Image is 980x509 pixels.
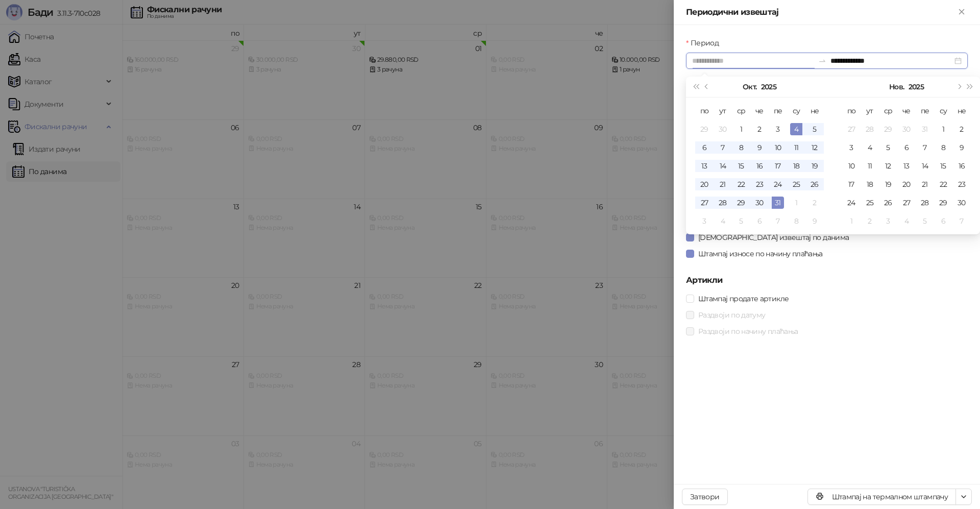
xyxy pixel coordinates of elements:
td: 2025-12-02 [861,212,879,230]
td: 2025-10-23 [750,175,769,193]
label: Период [686,37,725,49]
th: по [695,102,714,120]
td: 2025-11-18 [861,175,879,193]
td: 2025-11-23 [952,175,971,193]
div: 8 [735,141,747,154]
td: 2025-10-25 [787,175,805,193]
div: 28 [919,197,931,209]
td: 2025-12-06 [934,212,952,230]
div: 4 [790,123,802,135]
div: 27 [845,123,857,135]
h5: Артикли [686,274,968,286]
div: 18 [790,160,802,172]
td: 2025-10-04 [787,120,805,138]
th: че [897,102,916,120]
span: Штампај износе по начину плаћања [694,248,827,259]
td: 2025-10-17 [769,157,787,175]
td: 2025-11-16 [952,157,971,175]
td: 2025-10-18 [787,157,805,175]
td: 2025-11-20 [897,175,916,193]
td: 2025-10-29 [732,193,750,212]
span: swap-right [818,57,826,65]
div: 6 [900,141,913,154]
div: 4 [717,215,729,227]
div: 5 [735,215,747,227]
td: 2025-10-14 [714,157,732,175]
div: 5 [808,123,821,135]
td: 2025-11-12 [879,157,897,175]
td: 2025-11-13 [897,157,916,175]
button: Изабери месец [743,77,756,97]
div: 8 [790,215,802,227]
td: 2025-10-27 [695,193,714,212]
td: 2025-11-19 [879,175,897,193]
td: 2025-10-10 [769,138,787,157]
div: 31 [772,197,784,209]
td: 2025-09-29 [695,120,714,138]
div: 24 [845,197,857,209]
div: 23 [753,178,766,190]
td: 2025-10-07 [714,138,732,157]
div: 7 [955,215,968,227]
th: пе [916,102,934,120]
div: 29 [735,197,747,209]
div: 20 [900,178,913,190]
td: 2025-11-09 [952,138,971,157]
td: 2025-11-28 [916,193,934,212]
div: 28 [864,123,876,135]
td: 2025-10-29 [879,120,897,138]
div: 6 [937,215,949,227]
div: 17 [772,160,784,172]
button: Следећа година (Control + right) [965,77,976,97]
div: 1 [937,123,949,135]
td: 2025-11-05 [732,212,750,230]
div: 15 [937,160,949,172]
th: ут [714,102,732,120]
div: 29 [882,123,894,135]
td: 2025-11-08 [787,212,805,230]
td: 2025-11-06 [750,212,769,230]
td: 2025-11-09 [805,212,824,230]
div: 13 [698,160,710,172]
div: 26 [882,197,894,209]
div: 3 [772,123,784,135]
td: 2025-11-21 [916,175,934,193]
div: 27 [900,197,913,209]
div: 29 [937,197,949,209]
td: 2025-11-08 [934,138,952,157]
div: 25 [864,197,876,209]
button: Close [955,6,968,18]
td: 2025-11-04 [714,212,732,230]
td: 2025-11-05 [879,138,897,157]
div: 16 [955,160,968,172]
button: Изабери месец [889,77,904,97]
th: ср [879,102,897,120]
td: 2025-10-13 [695,157,714,175]
th: су [787,102,805,120]
div: Периодични извештај [686,6,955,18]
div: 30 [900,123,913,135]
div: 10 [772,141,784,154]
td: 2025-10-22 [732,175,750,193]
th: че [750,102,769,120]
td: 2025-11-10 [842,157,861,175]
button: Претходна година (Control + left) [690,77,701,97]
span: Раздвоји по датуму [694,309,769,321]
td: 2025-11-14 [916,157,934,175]
div: 22 [937,178,949,190]
td: 2025-11-15 [934,157,952,175]
td: 2025-10-30 [897,120,916,138]
td: 2025-11-02 [952,120,971,138]
div: 3 [845,141,857,154]
td: 2025-09-30 [714,120,732,138]
button: Изабери годину [909,77,924,97]
div: 10 [845,160,857,172]
div: 16 [753,160,766,172]
td: 2025-12-07 [952,212,971,230]
td: 2025-11-17 [842,175,861,193]
td: 2025-11-06 [897,138,916,157]
td: 2025-11-04 [861,138,879,157]
div: 23 [955,178,968,190]
input: Период [692,55,814,66]
div: 31 [919,123,931,135]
